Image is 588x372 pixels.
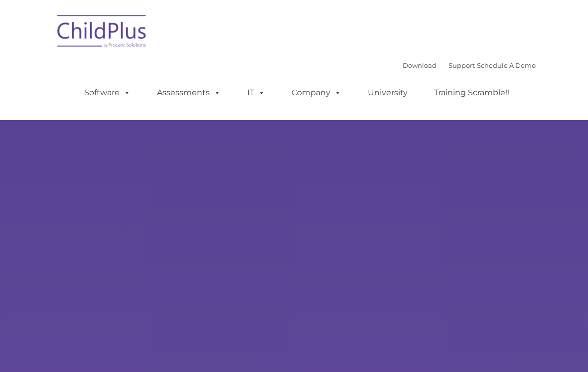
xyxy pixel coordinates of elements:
a: Download [403,61,437,69]
a: Assessments [147,83,231,103]
a: University [358,83,418,103]
a: Training Scramble!! [424,83,519,103]
a: Support [448,61,475,69]
a: IT [237,83,275,103]
font: | [403,61,536,69]
a: Company [282,83,351,103]
a: Schedule A Demo [477,61,536,69]
a: Software [74,83,141,103]
img: ChildPlus by Procare Solutions [52,8,152,58]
